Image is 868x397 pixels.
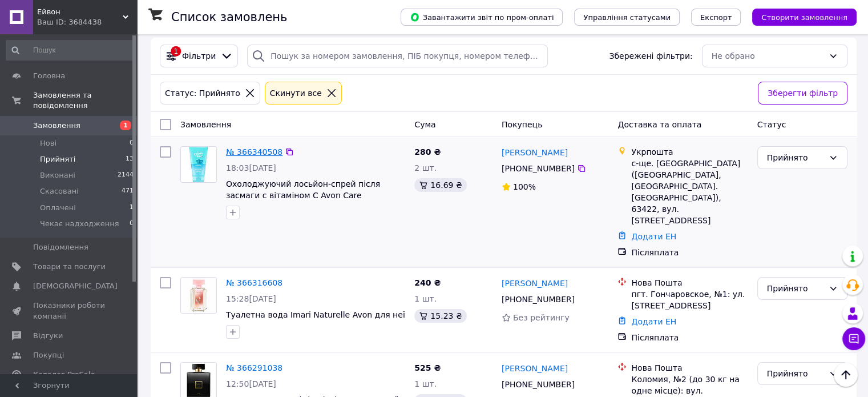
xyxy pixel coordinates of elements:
span: Виконані [40,170,75,181]
div: Прийнято [767,151,824,164]
span: 100% [513,182,536,191]
span: Замовлення [33,121,80,131]
span: Експорт [700,13,732,22]
span: Відгуки [33,331,63,341]
button: Чат з покупцем [842,327,865,350]
button: Управління статусами [574,9,680,26]
a: [PERSON_NAME] [502,363,568,374]
span: 471 [122,186,134,197]
span: Без рейтингу [513,313,570,322]
div: Статус: Прийнято [163,87,243,99]
input: Пошук за номером замовлення, ПІБ покупця, номером телефону, Email, номером накладної [247,45,548,67]
span: Замовлення та повідомлення [33,90,137,111]
span: Фільтри [182,50,216,62]
input: Пошук [6,40,135,61]
div: [PHONE_NUMBER] [499,161,577,177]
a: [PERSON_NAME] [502,147,568,158]
div: [PHONE_NUMBER] [499,376,577,392]
span: 13 [126,154,134,165]
img: Фото товару [181,278,216,313]
a: Фото товару [180,146,217,183]
div: 15.23 ₴ [414,309,466,323]
div: Нова Пошта [631,277,748,288]
a: № 366340508 [226,147,282,157]
a: Додати ЕН [631,317,676,326]
span: 18:03[DATE] [226,163,276,173]
span: 15:28[DATE] [226,294,276,303]
div: пгт. Гончаровское, №1: ул. [STREET_ADDRESS] [631,288,748,311]
span: Замовлення [180,120,231,129]
div: 16.69 ₴ [414,178,466,192]
span: 1 [120,121,131,130]
span: 2144 [118,170,134,181]
span: Чекає надходження [40,219,119,229]
span: [DEMOGRAPHIC_DATA] [33,281,118,291]
div: Укрпошта [631,146,748,158]
span: Скасовані [40,186,79,197]
span: 12:50[DATE] [226,379,276,388]
a: Фото товару [180,277,217,314]
a: Створити замовлення [741,12,857,21]
div: Післяплата [631,247,748,258]
span: Збережені фільтри: [609,50,692,62]
span: Оплачені [40,203,76,213]
span: Cума [414,120,435,129]
span: Повідомлення [33,242,88,252]
div: Ваш ID: 3684438 [37,17,137,27]
span: 280 ₴ [414,147,441,157]
a: Додати ЕН [631,232,676,241]
span: Зберегти фільтр [768,87,838,99]
span: 1 шт. [414,294,437,303]
div: Не обрано [712,50,824,62]
a: № 366316608 [226,278,282,287]
span: Показники роботи компанії [33,300,106,321]
div: [PHONE_NUMBER] [499,291,577,307]
span: 0 [130,138,134,149]
span: Доставка та оплата [617,120,701,129]
span: Нові [40,138,56,149]
a: Туалетна вода Imari Naturelle Avon для неї [226,310,405,319]
button: Зберегти фільтр [758,82,847,105]
button: Завантажити звіт по пром-оплаті [401,9,563,26]
div: Післяплата [631,332,748,343]
div: Cкинути все [268,87,324,99]
span: Управління статусами [583,13,671,22]
a: [PERSON_NAME] [502,278,568,289]
span: Завантажити звіт по пром-оплаті [410,12,554,22]
div: Нова Пошта [631,362,748,374]
span: Статус [757,120,786,129]
span: Ейвон [37,7,123,17]
span: Прийняті [40,154,75,165]
button: Наверх [834,363,858,387]
div: с-ще. [GEOGRAPHIC_DATA] ([GEOGRAPHIC_DATA], [GEOGRAPHIC_DATA]. [GEOGRAPHIC_DATA]), 63422, вул. [S... [631,158,748,226]
span: Створити замовлення [761,13,847,22]
span: Каталог ProSale [33,370,95,380]
div: Прийнято [767,367,824,380]
span: Головна [33,71,65,81]
a: № 366291038 [226,363,282,372]
span: Покупець [502,120,542,129]
span: Товари та послуги [33,262,106,272]
img: Фото товару [186,147,212,182]
div: Прийнято [767,282,824,295]
span: 525 ₴ [414,363,441,372]
span: 0 [130,219,134,229]
button: Створити замовлення [752,9,857,26]
h1: Список замовлень [171,10,287,24]
button: Експорт [691,9,741,26]
span: 1 шт. [414,379,437,388]
span: 240 ₴ [414,278,441,287]
a: Охолоджуючий лосьйон-спрей після засмаги с вітаміном С Avon Care [226,179,380,200]
span: 1 [130,203,134,213]
span: Покупці [33,350,64,360]
span: 2 шт. [414,163,437,173]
